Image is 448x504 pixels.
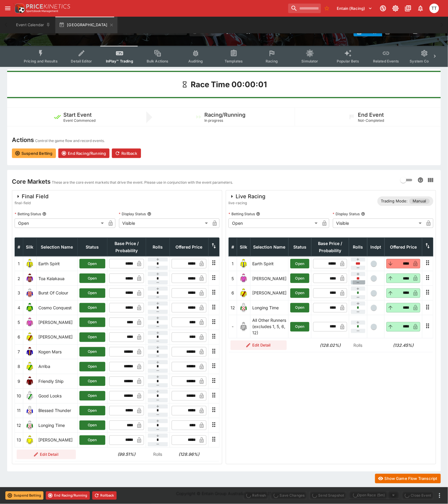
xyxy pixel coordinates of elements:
[119,219,210,228] div: Visible
[35,138,105,144] p: Control the game flow and record events.
[361,212,365,216] button: Display Status
[12,17,54,33] button: Event Calendar
[25,347,35,357] img: runner 7
[46,491,90,500] button: End Racing/Running
[37,389,78,403] td: Good Looks
[25,318,35,327] img: runner 5
[250,271,289,286] td: [PERSON_NAME]
[228,193,265,200] div: Live Racing
[37,418,78,433] td: Longing Time
[42,212,46,216] button: Betting Status
[15,271,23,286] td: 2
[79,391,105,401] button: Open
[15,238,23,256] th: #
[333,211,360,216] p: Display Status
[37,359,78,374] td: Arriba
[250,286,289,300] td: [PERSON_NAME]
[15,256,23,271] td: 1
[37,374,78,388] td: Friendly Ship
[107,238,146,256] th: Base Price / Probability
[228,211,255,216] p: Betting Status
[2,3,13,14] button: open drawer
[15,200,48,206] span: final-field
[15,433,23,447] td: 13
[25,436,35,445] img: runner 13
[403,3,413,14] button: Documentation
[436,492,443,499] button: more
[349,238,367,256] th: Rolls
[109,451,144,458] h6: (99.51%)
[147,59,169,63] span: Bulk Actions
[239,303,248,313] img: runner 12
[17,450,76,459] button: Edit Detail
[15,418,23,433] td: 12
[25,406,35,416] img: runner 11
[191,79,267,90] h1: Race Time 00:00:01
[15,374,23,388] td: 9
[172,451,207,458] h6: (128.96%)
[415,3,426,14] button: Notifications
[15,403,23,418] td: 11
[25,274,35,283] img: runner 2
[290,322,309,332] button: Open
[229,238,237,256] th: #
[15,300,23,315] td: 4
[430,4,439,13] div: Tala Taufale
[37,315,78,330] td: [PERSON_NAME]
[205,118,223,123] span: In progress
[15,211,41,216] p: Betting Status
[106,59,133,63] span: InPlay™ Trading
[410,59,439,63] span: System Controls
[37,300,78,315] td: Cosmo Conquest
[337,59,359,63] span: Popular Bets
[250,300,289,315] td: Longing Time
[228,219,320,228] div: Open
[78,238,107,256] th: Status
[311,238,349,256] th: Base Price / Probability
[373,59,399,63] span: Related Events
[378,3,389,14] button: Connected to PK
[225,59,243,63] span: Templates
[79,303,105,313] button: Open
[15,286,23,300] td: 3
[250,256,289,271] td: Earth Spirit
[19,46,429,67] div: Event type filters
[63,111,92,118] h5: Start Event
[37,286,78,300] td: Burst Of Colour
[358,118,384,123] span: Not-Completed
[25,421,35,430] img: runner 12
[79,362,105,372] button: Open
[79,333,105,342] button: Open
[381,198,408,204] p: Trading Mode:
[229,256,237,271] td: 1
[288,4,321,13] input: search
[24,59,58,63] span: Pricing and Results
[229,271,237,286] td: 5
[148,451,168,458] p: Rolls
[290,303,309,313] button: Open
[228,200,265,206] span: live-racing
[25,391,35,401] img: runner 10
[79,377,105,386] button: Open
[15,193,48,200] div: Final Field
[239,259,248,269] img: runner 1
[25,259,35,269] img: runner 1
[256,212,260,216] button: Betting Status
[15,330,23,344] td: 6
[37,271,78,286] td: Toa Kalakaua
[52,180,233,185] p: These are the core event markets that drive the event. Please use in conjunction with the event p...
[112,149,141,158] button: Rollback
[409,198,430,204] span: Manual
[79,259,105,269] button: Open
[79,274,105,283] button: Open
[37,345,78,359] td: Kogen Mars
[79,288,105,298] button: Open
[12,136,34,144] h4: Actions
[26,4,70,9] img: PriceKinetics
[188,59,203,63] span: Auditing
[147,212,151,216] button: Display Status
[12,149,56,158] button: Suspend Betting
[313,342,347,349] h6: (128.02%)
[23,238,37,256] th: Silk
[55,17,118,33] button: [GEOGRAPHIC_DATA]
